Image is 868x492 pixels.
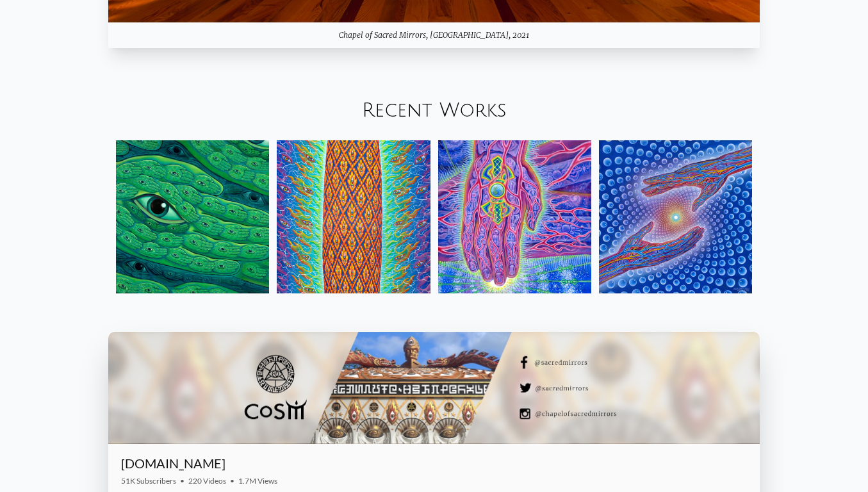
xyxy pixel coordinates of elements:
span: 1.7M Views [238,476,277,486]
div: Chapel of Sacred Mirrors, [GEOGRAPHIC_DATA], 2021 [108,22,759,48]
span: 220 Videos [188,476,226,486]
iframe: Subscribe to CoSM.TV on YouTube [672,461,747,476]
span: • [230,476,234,486]
a: Recent Works [362,100,507,121]
span: • [180,476,184,486]
span: 51K Subscribers [121,476,176,486]
a: [DOMAIN_NAME] [121,455,225,471]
